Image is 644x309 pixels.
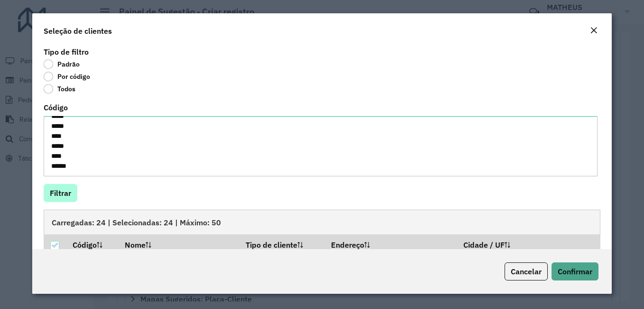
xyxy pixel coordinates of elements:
[44,210,600,234] div: Carregadas: 24 | Selecionadas: 24 | Máximo: 50
[44,184,77,202] button: Filtrar
[558,267,592,276] span: Confirmar
[457,234,600,254] th: Cidade / UF
[44,59,80,69] label: Padrão
[118,234,239,254] th: Nome
[44,25,112,37] h4: Seleção de clientes
[511,267,542,276] span: Cancelar
[587,25,600,37] button: Close
[552,262,598,280] button: Confirmar
[324,234,457,254] th: Endereço
[239,234,324,254] th: Tipo de cliente
[44,46,89,58] label: Tipo de filtro
[590,27,598,34] em: Fechar
[66,234,118,254] th: Código
[44,102,68,113] label: Código
[505,262,548,280] button: Cancelar
[44,72,90,81] label: Por código
[44,84,75,94] label: Todos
